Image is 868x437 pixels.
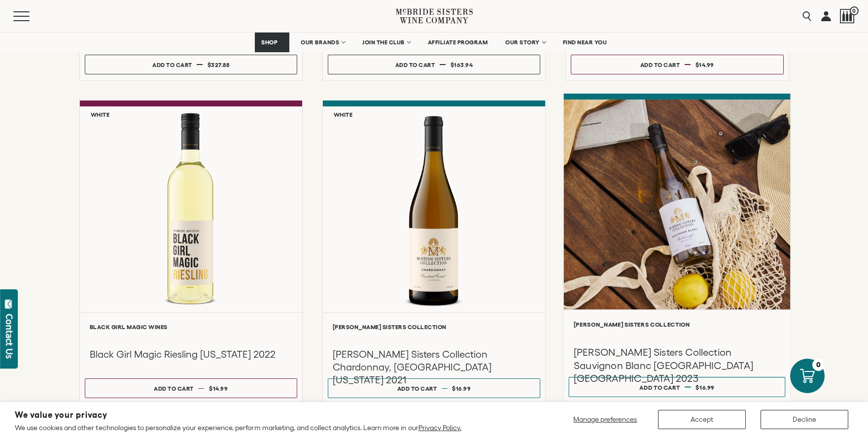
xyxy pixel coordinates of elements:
[356,33,417,52] a: JOIN THE CLUB
[569,377,786,397] button: Add to cart $16.99
[90,348,292,361] h3: Black Girl Magic Riesling [US_STATE] 2022
[322,101,546,404] a: White McBride Sisters Collection Chardonnay, Central Coast California [PERSON_NAME] Sisters Colle...
[505,39,540,46] span: OUR STORY
[209,385,228,392] span: $14.99
[208,62,230,68] span: $327.88
[563,39,607,46] span: FIND NEAR YOU
[15,411,461,419] h2: We value your privacy
[90,324,292,330] h6: Black Girl Magic Wines
[428,39,488,46] span: AFFILIATE PROGRAM
[421,33,494,52] a: AFFILIATE PROGRAM
[4,314,14,359] div: Contact Us
[15,423,461,432] p: We use cookies and other technologies to personalize your experience, perform marketing, and coll...
[334,111,353,118] h6: White
[294,33,351,52] a: OUR BRANDS
[571,55,783,74] button: Add to cart $14.99
[85,55,297,74] button: Add to cart $327.88
[328,55,540,74] button: Add to cart $163.94
[761,410,848,429] button: Decline
[395,58,435,72] div: Add to cart
[85,378,297,398] button: Add to cart $14.99
[301,39,339,46] span: OUR BRANDS
[328,378,540,398] button: Add to cart $16.99
[640,58,680,72] div: Add to cart
[13,11,49,21] button: Mobile Menu Trigger
[152,58,192,72] div: Add to cart
[850,6,859,15] span: 0
[362,39,405,46] span: JOIN THE CLUB
[658,410,746,429] button: Accept
[573,415,637,423] span: Manage preferences
[695,62,714,68] span: $14.99
[418,424,461,432] a: Privacy Policy.
[695,384,715,390] span: $16.99
[154,381,194,396] div: Add to cart
[574,321,781,328] h6: [PERSON_NAME] Sisters Collection
[499,33,552,52] a: OUR STORY
[91,111,110,118] h6: White
[639,380,680,395] div: Add to cart
[556,33,614,52] a: FIND NEAR YOU
[79,101,303,404] a: White Black Girl Magic Riesling California Black Girl Magic Wines Black Girl Magic Riesling [US_S...
[451,62,473,68] span: $163.94
[574,346,781,385] h3: [PERSON_NAME] Sisters Collection Sauvignon Blanc [GEOGRAPHIC_DATA] [GEOGRAPHIC_DATA] 2023
[397,381,437,396] div: Add to cart
[255,33,289,52] a: SHOP
[563,94,791,404] a: [PERSON_NAME] Sisters Collection [PERSON_NAME] Sisters Collection Sauvignon Blanc [GEOGRAPHIC_DAT...
[333,348,535,386] h3: [PERSON_NAME] Sisters Collection Chardonnay, [GEOGRAPHIC_DATA][US_STATE] 2021
[567,410,643,429] button: Manage preferences
[333,324,535,330] h6: [PERSON_NAME] Sisters Collection
[812,359,825,371] div: 0
[261,39,278,46] span: SHOP
[452,385,471,392] span: $16.99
